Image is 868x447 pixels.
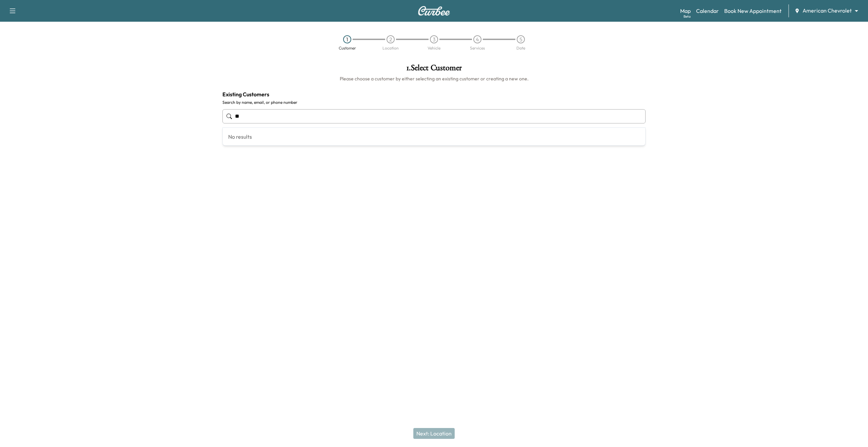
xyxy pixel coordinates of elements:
[387,35,395,43] div: 2
[470,46,485,50] div: Services
[428,46,440,50] div: Vehicle
[222,75,646,82] h6: Please choose a customer by either selecting an existing customer or creating a new one.
[382,46,399,50] div: Location
[516,46,525,50] div: Date
[339,46,356,50] div: Customer
[430,35,438,43] div: 3
[222,64,646,75] h1: 1 . Select Customer
[684,14,691,19] div: Beta
[696,7,719,15] a: Calendar
[222,100,646,105] label: Search by name, email, or phone number
[223,128,645,145] div: No results
[680,7,691,15] a: MapBeta
[343,35,351,43] div: 1
[473,35,481,43] div: 4
[418,6,450,16] img: Curbee Logo
[803,7,852,15] span: American Chevrolet
[222,90,646,98] h4: Existing Customers
[517,35,525,43] div: 5
[724,7,782,15] a: Book New Appointment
